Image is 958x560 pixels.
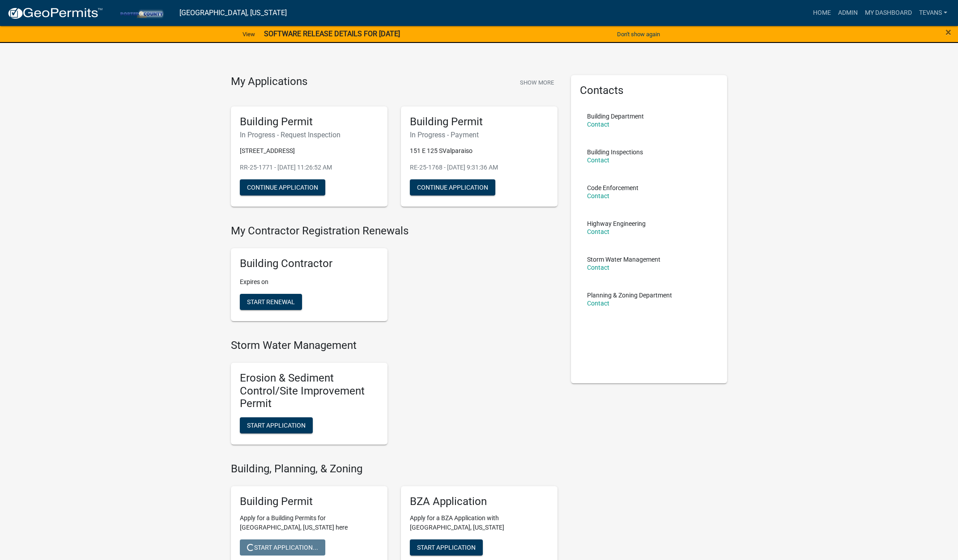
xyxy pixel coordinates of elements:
[587,113,644,119] p: Building Department
[247,298,295,305] span: Start Renewal
[231,462,558,475] h4: Building, Planning, & Zoning
[240,539,325,556] button: Start Application...
[587,185,639,191] p: Code Enforcement
[247,422,306,429] span: Start Application
[231,75,307,89] h4: My Applications
[915,4,951,21] a: tevans
[240,163,379,172] p: RR-25-1771 - [DATE] 11:26:52 AM
[240,277,379,287] p: Expires on
[587,256,660,263] p: Storm Water Management
[110,7,172,19] img: Porter County, Indiana
[587,149,643,155] p: Building Inspections
[410,163,549,172] p: RE-25-1768 - [DATE] 9:31:36 AM
[240,372,379,410] h5: Erosion & Sediment Control/Site Improvement Permit
[231,225,558,238] h4: My Contractor Registration Renewals
[231,339,558,352] h4: Storm Water Management
[417,543,476,551] span: Start Application
[179,5,287,21] a: [GEOGRAPHIC_DATA], [US_STATE]
[264,30,400,38] strong: SOFTWARE RELEASE DETAILS FOR [DATE]
[231,225,558,328] wm-registration-list-section: My Contractor Registration Renewals
[410,495,549,508] h5: BZA Application
[945,27,951,38] button: Close
[240,294,302,310] button: Start Renewal
[410,146,549,156] p: 151 E 125 SValparaiso
[240,115,379,128] h5: Building Permit
[809,4,835,21] a: Home
[247,543,318,551] span: Start Application...
[945,26,951,38] span: ×
[516,75,558,90] button: Show More
[835,4,861,21] a: Admin
[240,131,379,139] h6: In Progress - Request Inspection
[410,115,549,128] h5: Building Permit
[861,4,915,21] a: My Dashboard
[613,27,664,42] button: Don't show again
[240,513,379,532] p: Apply for a Building Permits for [GEOGRAPHIC_DATA], [US_STATE] here
[587,300,609,307] a: Contact
[587,121,609,128] a: Contact
[240,417,313,433] button: Start Application
[587,221,646,227] p: Highway Engineering
[410,513,549,532] p: Apply for a BZA Application with [GEOGRAPHIC_DATA], [US_STATE]
[239,27,259,42] a: View
[587,157,609,164] a: Contact
[587,228,609,235] a: Contact
[587,264,609,271] a: Contact
[240,179,325,195] button: Continue Application
[587,292,672,298] p: Planning & Zoning Department
[240,257,379,270] h5: Building Contractor
[410,179,495,195] button: Continue Application
[240,495,379,508] h5: Building Permit
[587,192,609,199] a: Contact
[240,146,379,156] p: [STREET_ADDRESS]
[410,539,483,556] button: Start Application
[580,84,719,97] h5: Contacts
[410,131,549,139] h6: In Progress - Payment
